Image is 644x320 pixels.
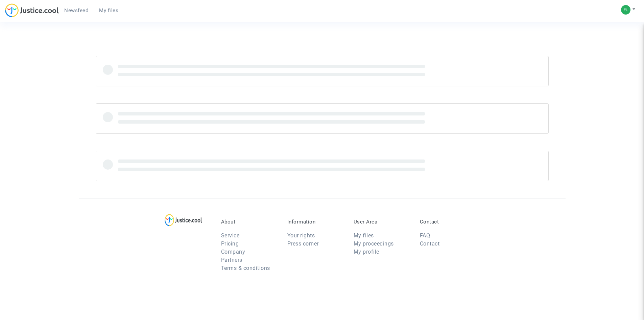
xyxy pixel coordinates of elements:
p: Contact [420,219,476,225]
a: Contact [420,240,440,247]
a: Partners [221,257,242,263]
a: Terms & conditions [221,265,270,271]
a: My proceedings [354,240,394,247]
a: Press corner [287,240,319,247]
p: Information [287,219,343,225]
a: Company [221,249,245,255]
span: Newsfeed [64,7,88,14]
a: Pricing [221,240,239,247]
p: User Area [354,219,410,225]
a: FAQ [420,232,430,239]
a: My profile [354,249,379,255]
a: Newsfeed [59,5,94,16]
img: jc-logo.svg [5,3,59,17]
img: logo-lg.svg [165,214,202,226]
a: My files [354,232,374,239]
img: 27626d57a3ba4a5b969f53e3f2c8e71c [621,5,630,15]
p: About [221,219,277,225]
a: Your rights [287,232,315,239]
a: My files [94,5,124,16]
a: Service [221,232,240,239]
span: My files [99,7,118,14]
